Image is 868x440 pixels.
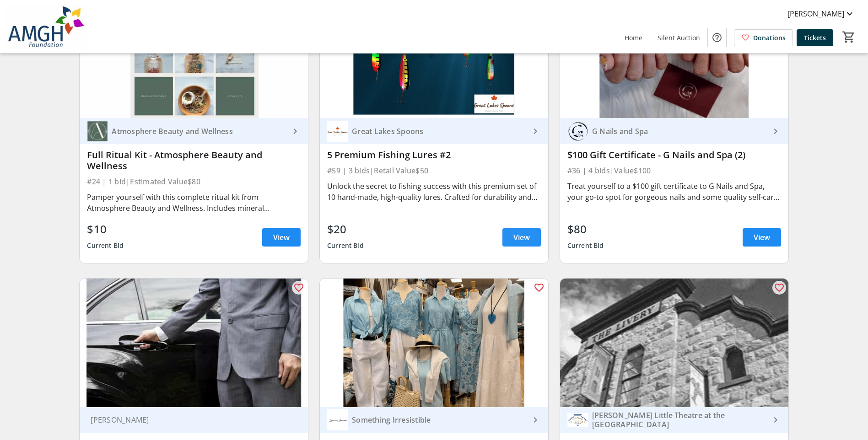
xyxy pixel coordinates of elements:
div: $20 [327,221,364,237]
div: Current Bid [567,237,604,254]
span: Donations [753,33,786,43]
div: Current Bid [327,237,364,254]
img: G Nails and Spa [567,121,588,142]
div: $80 [567,221,604,237]
div: Current Bid [87,237,124,254]
div: Atmosphere Beauty and Wellness [108,127,290,136]
div: Something Irresistible [348,415,530,424]
mat-icon: keyboard_arrow_right [530,414,541,425]
mat-icon: keyboard_arrow_right [770,126,781,137]
span: Silent Auction [658,33,700,43]
div: G Nails and Spa [588,127,770,136]
a: View [262,228,301,247]
img: Alexandra Marine & General Hospital Foundation's Logo [5,4,87,49]
mat-icon: favorite_outline [774,282,785,293]
mat-icon: keyboard_arrow_right [530,126,541,137]
a: Atmosphere Beauty and Wellness Atmosphere Beauty and Wellness [80,118,308,144]
div: #59 | 3 bids | Retail Value $50 [327,164,541,177]
img: $150 Gift Certificate - Something Irresistable [320,279,548,407]
mat-icon: keyboard_arrow_right [290,126,301,137]
div: Full Ritual Kit - Atmosphere Beauty and Wellness [87,150,301,172]
div: Treat yourself to a $100 gift certificate to G Nails and Spa, your go-to spot for gorgeous nails ... [567,181,781,203]
span: Tickets [804,33,826,43]
div: $100 Gift Certificate - G Nails and Spa (2) [567,150,781,161]
a: Donations [734,29,793,46]
div: #36 | 4 bids | Value $100 [567,164,781,177]
mat-icon: favorite_outline [534,282,545,293]
img: Atmosphere Beauty and Wellness [87,121,108,142]
a: G Nails and Spa G Nails and Spa [560,118,788,144]
a: View [743,228,781,247]
img: Two General Ticket Pass - The Goderich Little Theatre at the Livery (1) [560,279,788,407]
a: Something Irresistible Something Irresistible [320,407,548,433]
a: View [502,228,541,247]
span: View [513,232,530,243]
div: [PERSON_NAME] [87,415,290,424]
span: [PERSON_NAME] [787,8,844,19]
div: [PERSON_NAME] Little Theatre at the [GEOGRAPHIC_DATA] [588,411,770,429]
a: Tickets [797,29,833,46]
div: Unlock the secret to fishing success with this premium set of 10 hand-made, high-quality lures. C... [327,181,541,203]
img: Great Lakes Spoons [327,121,348,142]
img: Mike's Airport Transportation Package (2) [80,279,308,407]
a: Great Lakes SpoonsGreat Lakes Spoons [320,118,548,144]
button: Help [708,28,726,47]
a: Home [617,29,650,46]
div: #24 | 1 bid | Estimated Value $80 [87,175,301,188]
span: View [754,232,770,243]
button: [PERSON_NAME] [780,6,863,21]
div: $10 [87,221,124,237]
img: Goderich Little Theatre at the Livery [567,409,588,430]
img: Something Irresistible [327,409,348,430]
span: View [273,232,290,243]
button: Cart [841,29,857,45]
div: Pamper yourself with this complete ritual kit from Atmosphere Beauty and Wellness. Includes miner... [87,192,301,214]
a: Goderich Little Theatre at the Livery[PERSON_NAME] Little Theatre at the [GEOGRAPHIC_DATA] [560,407,788,433]
div: Great Lakes Spoons [348,127,530,136]
a: Silent Auction [650,29,707,46]
span: Home [625,33,642,43]
mat-icon: keyboard_arrow_right [770,414,781,425]
mat-icon: favorite_outline [293,282,304,293]
div: 5 Premium Fishing Lures #2 [327,150,541,161]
